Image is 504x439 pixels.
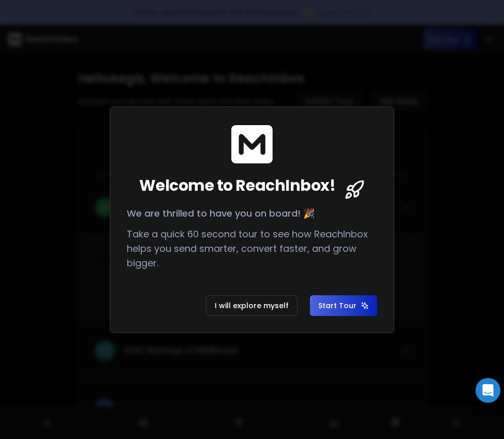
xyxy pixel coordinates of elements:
span: Welcome to ReachInbox! [139,176,335,195]
p: We are thrilled to have you on board! 🎉 [127,206,377,221]
button: Start Tour [310,295,377,316]
p: Take a quick 60 second tour to see how ReachInbox helps you send smarter, convert faster, and gro... [127,227,377,270]
button: I will explore myself [206,295,298,316]
div: Open Intercom Messenger [476,378,500,403]
span: Start Tour [318,300,369,311]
